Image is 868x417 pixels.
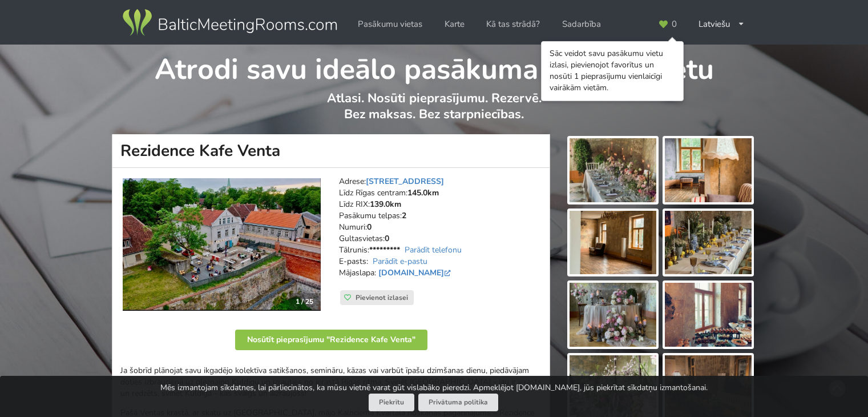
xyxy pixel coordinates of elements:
span: 0 [672,20,677,29]
div: Sāc veidot savu pasākumu vietu izlasi, pievienojot favorītus un nosūti 1 pieprasījumu vienlaicīgi... [550,48,675,94]
span: Pievienot izlasei [356,293,408,302]
strong: 0 [367,222,372,232]
img: Rezidence Kafe Venta | Kuldīga | Pasākumu vieta - galerijas bilde [665,138,752,202]
button: Nosūtīt pieprasījumu "Rezidence Kafe Venta" [235,330,427,350]
div: Latviešu [691,13,753,35]
strong: 139.0km [370,199,401,210]
p: Ja šobrīd plānojat savu ikgadējo kolektīva satikšanos, semināru, kāzas vai varbūt īpašu dzimšanas... [120,365,542,399]
a: Karte [437,13,473,35]
img: Rezidence Kafe Venta | Kuldīga | Pasākumu vieta - galerijas bilde [665,283,752,347]
a: Privātuma politika [418,394,498,411]
a: [STREET_ADDRESS] [366,176,444,187]
h1: Rezidence Kafe Venta [112,134,550,168]
a: Neierastas vietas | Kuldīga | Rezidence Kafe Venta 1 / 25 [123,178,321,311]
img: Rezidence Kafe Venta | Kuldīga | Pasākumu vieta - galerijas bilde [570,138,656,202]
strong: 0 [385,233,389,244]
strong: 2 [402,210,406,221]
a: Sadarbība [554,13,609,35]
a: Parādīt telefonu [405,244,462,255]
button: Piekrītu [369,394,414,411]
img: Baltic Meeting Rooms [120,7,339,39]
p: Atlasi. Nosūti pieprasījumu. Rezervē. Bez maksas. Bez starpniecības. [112,90,756,134]
a: [DOMAIN_NAME] [378,267,453,278]
img: Rezidence Kafe Venta | Kuldīga | Pasākumu vieta - galerijas bilde [570,283,656,347]
a: Parādīt e-pastu [373,256,427,267]
img: Rezidence Kafe Venta | Kuldīga | Pasākumu vieta - galerijas bilde [665,211,752,275]
a: Pasākumu vietas [350,13,430,35]
img: Rezidence Kafe Venta | Kuldīga | Pasākumu vieta - galerijas bilde [570,211,656,275]
strong: 145.0km [407,187,439,198]
a: Kā tas strādā? [478,13,548,35]
h1: Atrodi savu ideālo pasākuma norises vietu [112,45,756,88]
address: Adrese: Līdz Rīgas centram: Līdz RIX: Pasākumu telpas: Numuri: Gultasvietas: Tālrunis: E-pasts: M... [339,176,542,290]
img: Neierastas vietas | Kuldīga | Rezidence Kafe Venta [123,178,321,311]
div: 1 / 25 [289,293,320,310]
